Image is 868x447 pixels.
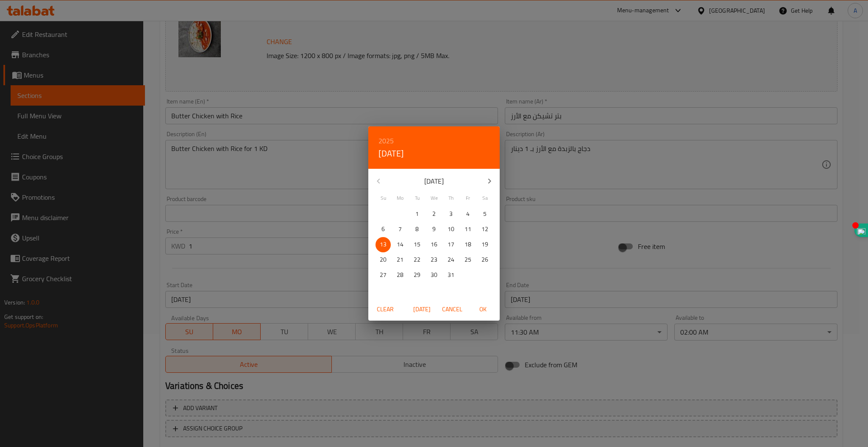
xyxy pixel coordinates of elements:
[443,237,459,252] button: 17
[460,222,476,237] button: 11
[414,239,420,250] p: 15
[415,224,419,235] p: 8
[426,237,442,252] button: 16
[376,252,391,268] button: 20
[448,239,454,250] p: 17
[381,224,385,235] p: 6
[473,304,493,315] span: OK
[448,270,454,280] p: 31
[408,302,435,317] button: [DATE]
[380,239,387,250] p: 13
[465,254,471,265] p: 25
[409,194,425,202] span: Tu
[443,194,459,202] span: Th
[477,207,492,222] button: 5
[392,194,408,202] span: Mo
[477,252,492,268] button: 26
[426,194,442,202] span: We
[431,270,437,280] p: 30
[409,207,425,222] button: 1
[481,239,488,250] p: 19
[443,268,459,283] button: 31
[448,224,454,235] p: 10
[397,239,403,250] p: 14
[465,239,471,250] p: 18
[397,254,403,265] p: 21
[378,135,394,147] button: 2025
[372,302,399,317] button: Clear
[481,224,488,235] p: 12
[465,224,471,235] p: 11
[426,222,442,237] button: 9
[477,194,492,202] span: Sa
[432,209,436,219] p: 2
[415,209,419,219] p: 1
[392,252,408,268] button: 21
[466,209,470,219] p: 4
[469,302,496,317] button: OK
[412,304,432,315] span: [DATE]
[481,254,488,265] p: 26
[477,237,492,252] button: 19
[442,304,462,315] span: Cancel
[376,237,391,252] button: 13
[398,224,402,235] p: 7
[460,252,476,268] button: 25
[392,268,408,283] button: 28
[439,302,466,317] button: Cancel
[409,268,425,283] button: 29
[460,237,476,252] button: 18
[378,147,404,160] button: [DATE]
[392,237,408,252] button: 14
[376,194,391,202] span: Su
[443,207,459,222] button: 3
[449,209,453,219] p: 3
[409,237,425,252] button: 15
[448,254,454,265] p: 24
[380,270,387,280] p: 27
[431,239,437,250] p: 16
[426,268,442,283] button: 30
[409,252,425,268] button: 22
[392,222,408,237] button: 7
[389,176,479,186] p: [DATE]
[414,254,420,265] p: 22
[414,270,420,280] p: 29
[409,222,425,237] button: 8
[431,254,437,265] p: 23
[426,252,442,268] button: 23
[443,222,459,237] button: 10
[483,209,487,219] p: 5
[376,268,391,283] button: 27
[432,224,436,235] p: 9
[380,254,387,265] p: 20
[443,252,459,268] button: 24
[375,304,395,315] span: Clear
[397,270,403,280] p: 28
[460,207,476,222] button: 4
[376,222,391,237] button: 6
[426,207,442,222] button: 2
[460,194,476,202] span: Fr
[477,222,492,237] button: 12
